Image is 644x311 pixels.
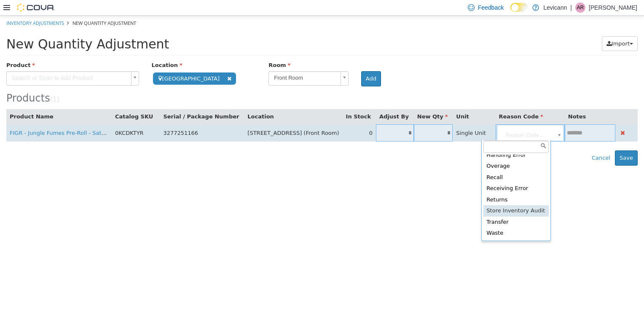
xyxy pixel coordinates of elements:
[570,3,572,13] p: |
[543,3,567,13] p: Levicann
[510,3,528,12] input: Dark Mode
[577,3,584,13] span: AR
[483,145,549,156] div: Overage
[483,190,549,201] div: Store Inventory Audit
[483,179,549,190] div: Returns
[483,212,549,223] div: Waste
[17,3,55,12] img: Cova
[483,156,549,168] div: Recall
[483,167,549,179] div: Receiving Error
[483,201,549,212] div: Transfer
[575,3,585,13] div: Adam Rouselle
[510,12,511,12] span: Dark Mode
[478,3,504,12] span: Feedback
[589,3,637,13] p: [PERSON_NAME]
